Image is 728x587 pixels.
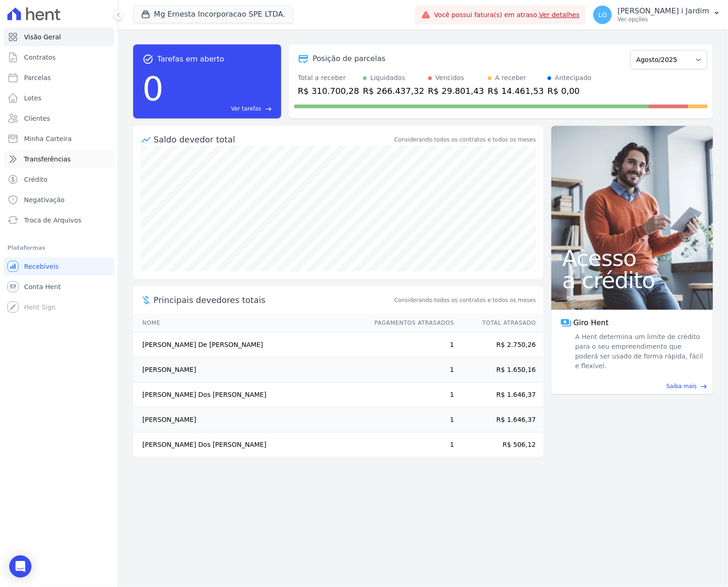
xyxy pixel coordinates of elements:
span: east [701,383,708,390]
a: Negativação [4,191,114,209]
button: LG [PERSON_NAME] i Jardim Ver opções [586,2,728,28]
td: 1 [366,408,455,433]
span: LG [598,12,607,18]
span: Saiba mais [666,382,697,390]
div: Antecipado [555,73,592,83]
td: [PERSON_NAME] [133,408,366,433]
span: Crédito [24,175,48,184]
td: R$ 506,12 [455,433,543,457]
a: Recebíveis [4,257,114,276]
div: R$ 0,00 [548,85,592,97]
span: east [265,105,272,112]
div: Total a receber [298,73,359,83]
p: Ver opções [617,16,709,23]
span: Conta Hent [24,282,61,291]
div: Open Intercom Messenger [9,556,31,578]
span: Clientes [24,114,50,123]
span: Principais devedores totais [154,294,393,306]
div: Posição de parcelas [313,53,386,64]
div: R$ 14.461,53 [488,85,544,97]
span: Negativação [24,195,65,204]
td: 1 [366,358,455,383]
td: [PERSON_NAME] Dos [PERSON_NAME] [133,383,366,408]
p: [PERSON_NAME] i Jardim [617,6,709,16]
span: Considerando todos os contratos e todos os meses [395,296,536,304]
td: R$ 1.650,16 [455,358,543,383]
th: Pagamentos Atrasados [366,314,455,333]
td: R$ 1.646,37 [455,383,543,408]
div: Vencidos [436,73,464,83]
span: a crédito [562,269,702,291]
a: Conta Hent [4,278,114,296]
span: Contratos [24,53,56,62]
td: [PERSON_NAME] Dos [PERSON_NAME] [133,433,366,457]
span: A Hent determina um limite de crédito para o seu empreendimento que poderá ser usado de forma ráp... [574,332,704,371]
div: Plataformas [7,242,111,253]
a: Minha Carteira [4,130,114,148]
a: Clientes [4,109,114,128]
a: Contratos [4,48,114,67]
a: Crédito [4,170,114,189]
a: Troca de Arquivos [4,211,114,229]
button: Mg Ernesta Incorporacao SPE LTDA. [133,6,293,23]
div: Considerando todos os contratos e todos os meses [395,136,536,144]
span: Lotes [24,93,42,103]
a: Visão Geral [4,28,114,46]
th: Total Atrasado [455,314,543,333]
td: 1 [366,383,455,408]
span: Tarefas em aberto [157,54,224,65]
div: A receber [495,73,527,83]
div: R$ 29.801,43 [428,85,484,97]
span: Acesso [562,247,702,269]
td: 1 [366,333,455,358]
a: Ver tarefas east [167,105,272,113]
div: 0 [142,65,164,113]
a: Lotes [4,89,114,107]
a: Transferências [4,150,114,168]
span: Minha Carteira [24,134,72,143]
td: 1 [366,433,455,457]
div: R$ 310.700,28 [298,85,359,97]
span: Parcelas [24,73,51,82]
td: [PERSON_NAME] De [PERSON_NAME] [133,333,366,358]
a: Saiba mais east [557,382,708,390]
span: Giro Hent [574,317,609,328]
span: Você possui fatura(s) em atraso. [434,10,580,20]
td: R$ 2.750,26 [455,333,543,358]
div: Saldo devedor total [154,133,393,146]
span: task_alt [142,54,154,65]
a: Parcelas [4,68,114,87]
span: Recebíveis [24,262,59,271]
span: Visão Geral [24,32,61,42]
span: Ver tarefas [231,105,261,113]
span: Troca de Arquivos [24,216,81,225]
span: Transferências [24,154,71,164]
th: Nome [133,314,366,333]
div: Liquidados [370,73,406,83]
div: R$ 266.437,32 [363,85,425,97]
td: [PERSON_NAME] [133,358,366,383]
td: R$ 1.646,37 [455,408,543,433]
a: Ver detalhes [539,11,580,19]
